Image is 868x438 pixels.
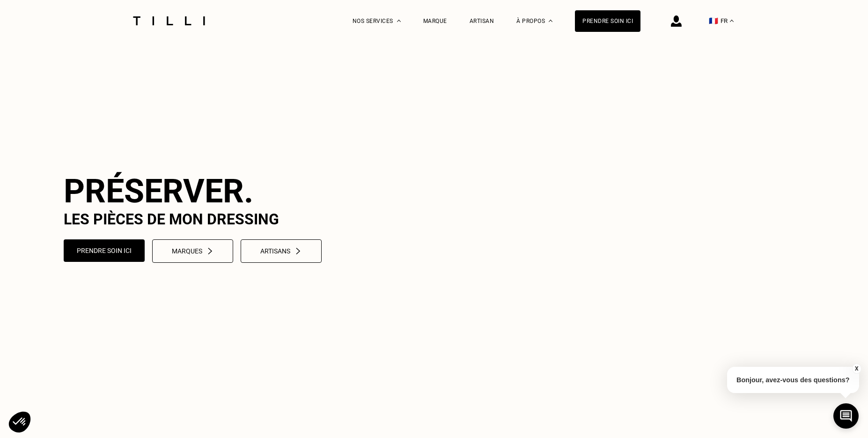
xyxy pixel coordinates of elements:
[294,247,302,255] img: chevron
[730,20,734,22] img: menu déroulant
[260,247,302,255] div: Artisans
[852,364,861,374] button: X
[64,239,145,262] button: Prendre soin ici
[423,18,447,24] a: Marque
[575,10,640,32] a: Prendre soin ici
[549,20,552,22] img: Menu déroulant à propos
[152,239,233,263] button: Marqueschevron
[64,239,145,263] a: Prendre soin ici
[470,18,494,24] a: Artisan
[241,239,322,263] button: Artisanschevron
[397,20,401,22] img: Menu déroulant
[671,15,682,27] img: icône connexion
[709,16,718,25] span: 🇫🇷
[172,247,214,255] div: Marques
[206,247,214,255] img: chevron
[727,367,859,393] p: Bonjour, avez-vous des questions?
[130,16,208,25] img: Logo du service de couturière Tilli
